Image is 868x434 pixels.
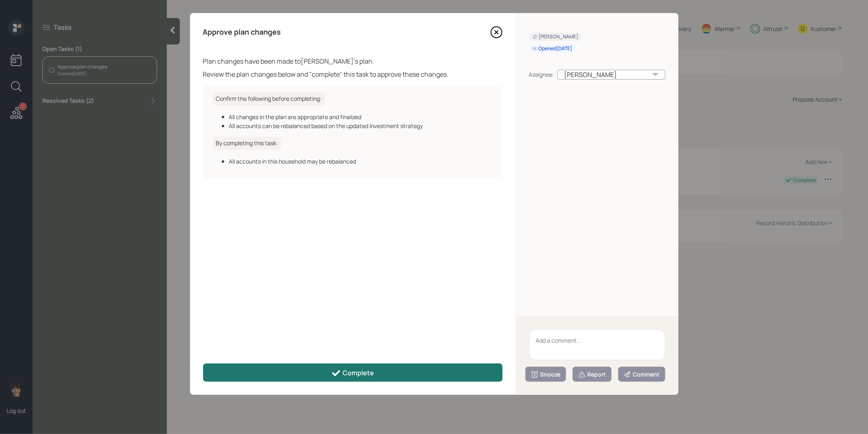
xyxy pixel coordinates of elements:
div: All accounts can be rebalanced based on the updated investment strategy [229,122,493,130]
div: All changes in the plan are appropriate and finalized [229,113,493,121]
button: Complete [203,363,503,382]
div: Review the plan changes below and "complete" this task to approve these changes. [203,69,503,79]
button: Report [573,367,612,382]
h4: Approve plan changes [203,28,281,37]
div: All accounts in this household may be rebalanced [229,157,493,166]
div: Assignee: [529,70,554,79]
div: [PERSON_NAME] [532,33,579,40]
h6: Confirm the following before completing: [213,92,325,106]
div: Comment [623,370,660,379]
div: Complete [331,368,374,378]
button: Comment [618,367,665,382]
button: Snooze [525,367,566,382]
div: Snooze [531,370,561,379]
div: Opened [DATE] [532,45,573,52]
div: Plan changes have been made to [PERSON_NAME] 's plan. [203,56,503,66]
div: Report [578,370,606,379]
div: [PERSON_NAME] [558,70,665,80]
h6: By completing this task: [213,137,282,150]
